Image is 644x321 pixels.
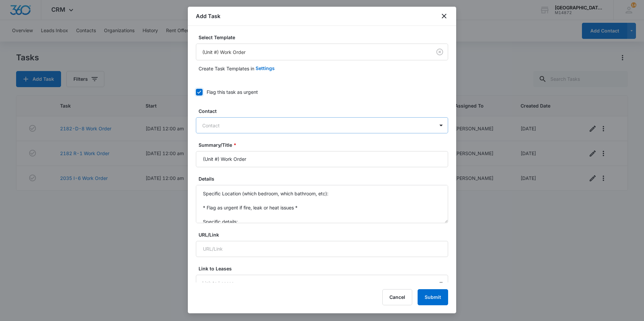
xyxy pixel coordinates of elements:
[199,65,254,72] p: Create Task Templates in
[199,231,451,238] label: URL/Link
[440,12,448,20] button: close
[199,108,451,115] label: Contact
[434,47,445,57] button: Clear
[196,151,448,167] input: Summary/Title
[382,289,412,305] button: Cancel
[199,141,451,148] label: Summary/Title
[196,12,220,20] h1: Add Task
[418,289,448,305] button: Submit
[207,88,258,95] div: Flag this task as urgent
[196,185,448,223] textarea: Specific Location (which bedroom, which bathroom, etc): * Flag as urgent if fire, leak or heat is...
[199,265,451,272] label: Link to Leases
[256,60,275,76] button: Settings
[196,241,448,257] input: URL/Link
[199,175,451,182] label: Details
[199,34,451,41] label: Select Template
